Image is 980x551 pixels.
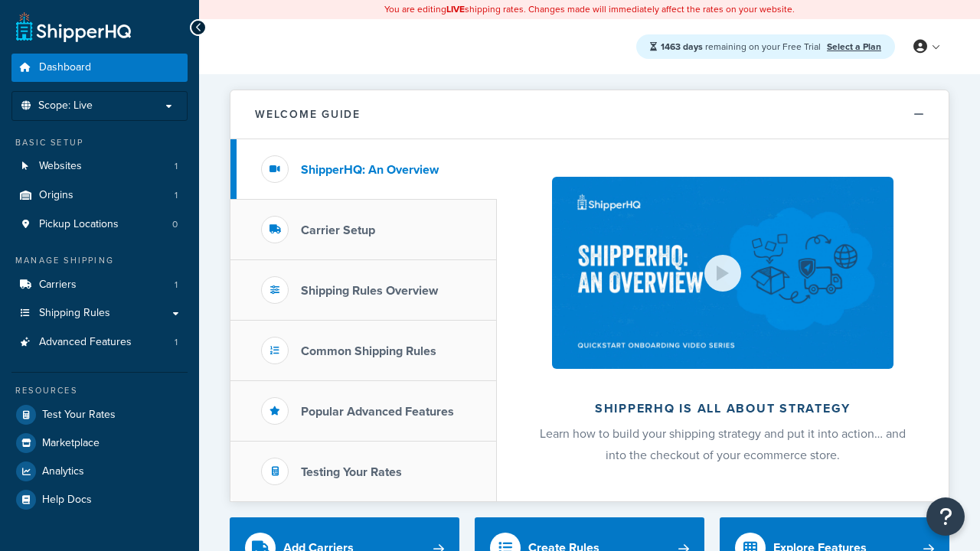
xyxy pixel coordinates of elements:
[661,40,703,54] strong: 1463 days
[661,40,823,54] span: remaining on your Free Trial
[11,181,188,210] li: Origins
[39,336,132,349] span: Advanced Features
[39,160,82,173] span: Websites
[11,401,188,429] a: Test Your Rates
[172,218,178,231] span: 0
[11,152,188,181] a: Websites1
[301,465,402,479] h3: Testing Your Rates
[446,2,465,16] b: LIVE
[255,109,361,120] h2: Welcome Guide
[552,177,893,369] img: ShipperHQ is all about strategy
[38,99,93,112] span: Scope: Live
[11,328,188,357] a: Advanced Features1
[11,271,188,299] li: Carriers
[42,437,100,450] span: Marketplace
[175,336,178,349] span: 1
[42,494,92,507] span: Help Docs
[301,344,436,358] h3: Common Shipping Rules
[175,279,178,292] span: 1
[926,497,965,536] button: Open Resource Center
[175,189,178,202] span: 1
[11,271,188,299] a: Carriers1
[11,181,188,210] a: Origins1
[301,284,438,298] h3: Shipping Rules Overview
[11,210,188,239] a: Pickup Locations0
[827,40,881,54] a: Select a Plan
[42,409,116,422] span: Test Your Rates
[230,90,949,139] button: Welcome Guide
[301,405,454,419] h3: Popular Advanced Features
[39,189,73,202] span: Origins
[11,152,188,181] li: Websites
[537,402,908,416] h2: ShipperHQ is all about strategy
[11,384,188,397] div: Resources
[42,465,84,478] span: Analytics
[11,136,188,149] div: Basic Setup
[11,486,188,514] a: Help Docs
[39,307,110,320] span: Shipping Rules
[11,54,188,82] a: Dashboard
[540,425,906,464] span: Learn how to build your shipping strategy and put it into action… and into the checkout of your e...
[11,429,188,457] a: Marketplace
[39,61,91,74] span: Dashboard
[301,223,375,237] h3: Carrier Setup
[39,218,119,231] span: Pickup Locations
[11,458,188,485] a: Analytics
[39,279,77,292] span: Carriers
[301,163,439,177] h3: ShipperHQ: An Overview
[11,210,188,239] li: Pickup Locations
[11,299,188,328] a: Shipping Rules
[11,254,188,267] div: Manage Shipping
[11,328,188,357] li: Advanced Features
[175,160,178,173] span: 1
